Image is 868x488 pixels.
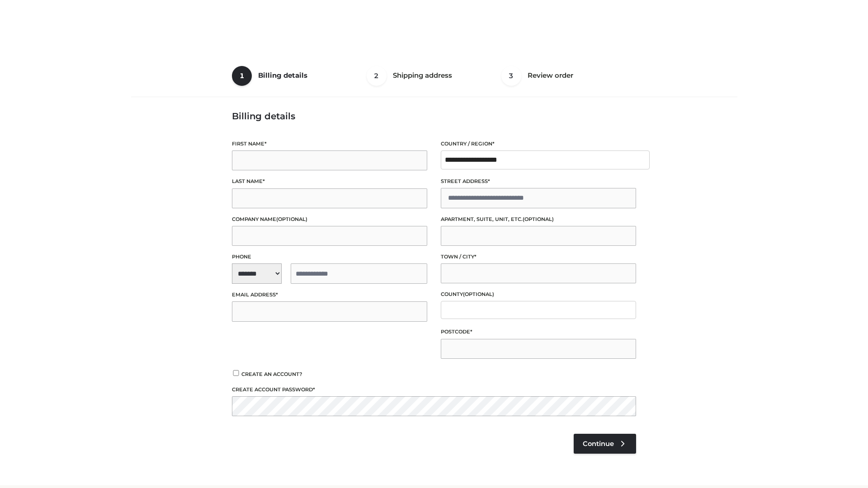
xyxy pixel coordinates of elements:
span: (optional) [276,216,307,222]
label: Create account password [232,385,636,394]
label: Street address [441,177,636,186]
span: Shipping address [393,71,452,80]
h3: Billing details [232,111,636,122]
label: Phone [232,253,427,261]
span: (optional) [463,291,494,297]
span: Continue [583,440,614,448]
a: Continue [574,434,636,454]
span: (optional) [523,216,554,222]
label: Company name [232,215,427,224]
label: County [441,290,636,299]
span: 2 [367,66,387,86]
span: Review order [528,71,573,80]
label: Town / City [441,253,636,261]
label: Postcode [441,328,636,336]
label: Email address [232,291,427,299]
span: 1 [232,66,252,86]
label: Country / Region [441,140,636,148]
input: Create an account? [232,370,240,376]
span: Billing details [258,71,307,80]
label: First name [232,140,427,148]
span: 3 [501,66,521,86]
label: Apartment, suite, unit, etc. [441,215,636,224]
span: Create an account? [241,371,302,377]
label: Last name [232,177,427,186]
